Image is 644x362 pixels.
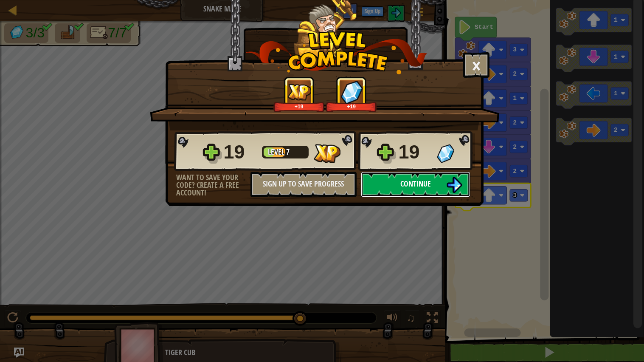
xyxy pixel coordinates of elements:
[314,144,340,163] img: XP Gained
[399,139,432,166] div: 19
[400,178,431,189] span: Continue
[268,147,286,157] span: Level
[250,172,357,197] button: Sign Up to Save Progress
[245,31,427,74] img: level_complete.png
[361,172,470,197] button: Continue
[446,177,462,193] img: Continue
[287,84,311,100] img: XP Gained
[327,103,375,110] div: +19
[463,52,489,78] button: ×
[275,103,323,110] div: +19
[341,80,363,104] img: Gems Gained
[286,147,290,157] span: 7
[437,144,454,163] img: Gems Gained
[224,139,257,166] div: 19
[176,174,250,197] div: Want to save your code? Create a free account!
